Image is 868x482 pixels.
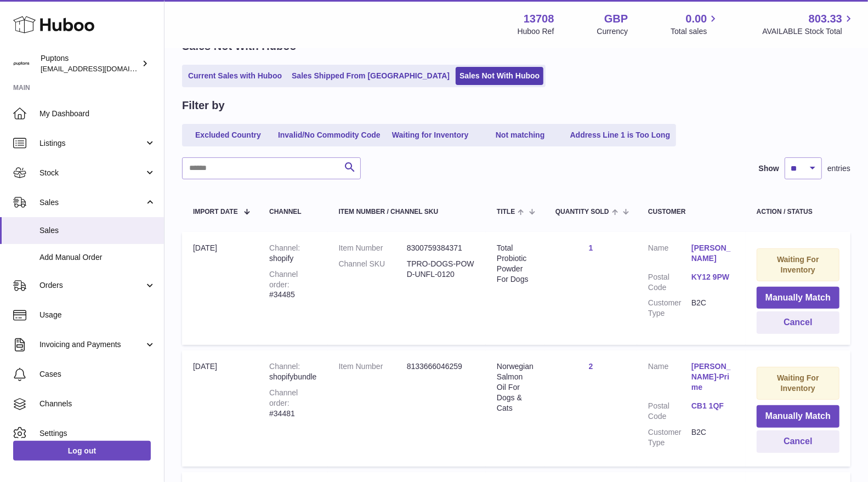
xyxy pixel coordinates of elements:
[339,259,407,280] dt: Channel SKU
[407,259,475,280] dd: TPRO-DOGS-POWD-UNFL-0120
[648,208,735,216] div: Customer
[39,109,156,119] span: My Dashboard
[555,208,609,216] span: Quantity Sold
[671,26,719,37] span: Total sales
[648,427,691,448] dt: Customer Type
[339,361,407,372] dt: Item Number
[648,298,691,319] dt: Customer Type
[757,287,839,309] button: Manually Match
[648,401,691,422] dt: Postal Code
[777,255,819,274] strong: Waiting For Inventory
[456,67,543,85] a: Sales Not With Huboo
[339,208,475,216] div: Item Number / Channel SKU
[524,12,554,26] strong: 13708
[762,12,855,37] a: 803.33 AVAILABLE Stock Total
[497,361,534,413] div: Norwegian Salmon Oil For Dogs & Cats
[648,361,691,395] dt: Name
[193,208,238,216] span: Import date
[757,405,839,428] button: Manually Match
[39,138,144,149] span: Listings
[184,67,286,85] a: Current Sales with Huboo
[759,163,779,174] label: Show
[757,311,839,334] button: Cancel
[691,298,735,319] dd: B2C
[39,252,156,263] span: Add Manual Order
[269,243,300,252] strong: Channel
[518,26,554,37] div: Huboo Ref
[269,361,316,382] div: shopifybundle
[648,272,691,293] dt: Postal Code
[686,12,707,26] span: 0.00
[184,126,272,144] a: Excluded Country
[671,12,719,37] a: 0.00 Total sales
[604,12,628,26] strong: GBP
[339,243,407,253] dt: Item Number
[274,126,384,144] a: Invalid/No Commodity Code
[566,126,674,144] a: Address Line 1 is Too Long
[589,243,593,252] a: 1
[13,55,30,72] img: hello@puptons.com
[39,399,156,409] span: Channels
[39,280,144,291] span: Orders
[691,427,735,448] dd: B2C
[691,361,735,393] a: [PERSON_NAME]-Prime
[269,362,300,371] strong: Channel
[757,430,839,453] button: Cancel
[269,388,316,419] div: #34481
[39,428,156,439] span: Settings
[39,310,156,320] span: Usage
[589,362,593,371] a: 2
[809,12,842,26] span: 803.33
[41,53,139,74] div: Puptons
[407,243,475,253] dd: 8300759384371
[269,208,316,216] div: Channel
[269,243,316,264] div: shopify
[691,401,735,411] a: CB1 1QF
[476,126,564,144] a: Not matching
[39,225,156,236] span: Sales
[39,369,156,379] span: Cases
[269,270,298,289] strong: Channel order
[691,243,735,264] a: [PERSON_NAME]
[762,26,855,37] span: AVAILABLE Stock Total
[39,339,144,350] span: Invoicing and Payments
[387,126,474,144] a: Waiting for Inventory
[757,208,839,216] div: Action / Status
[407,361,475,372] dd: 8133666046259
[269,269,316,300] div: #34485
[288,67,453,85] a: Sales Shipped From [GEOGRAPHIC_DATA]
[497,208,515,216] span: Title
[597,26,628,37] div: Currency
[13,441,151,461] a: Log out
[269,388,298,407] strong: Channel order
[497,243,534,285] div: Total Probiotic Powder For Dogs
[182,98,225,113] h2: Filter by
[39,168,144,178] span: Stock
[691,272,735,282] a: KY12 9PW
[182,232,258,345] td: [DATE]
[827,163,850,174] span: entries
[648,243,691,266] dt: Name
[39,197,144,208] span: Sales
[777,373,819,393] strong: Waiting For Inventory
[182,350,258,467] td: [DATE]
[41,64,161,73] span: [EMAIL_ADDRESS][DOMAIN_NAME]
